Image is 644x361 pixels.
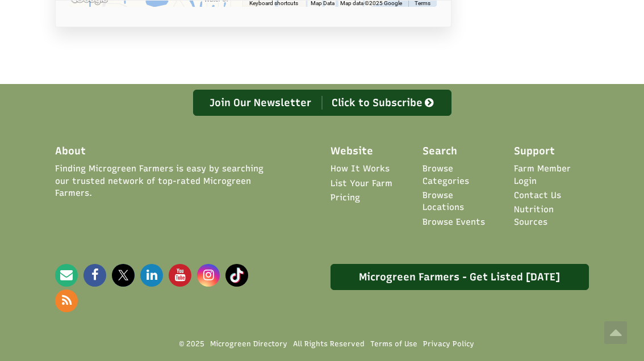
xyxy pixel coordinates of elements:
img: Microgreen Directory X [112,264,135,287]
a: Farm Member Login [514,163,589,187]
span: All Rights Reserved [293,339,365,349]
a: Contact Us [514,190,561,202]
a: Pricing [331,192,360,204]
div: Click to Subscribe [322,96,445,110]
span: Finding Microgreen Farmers is easy by searching our trusted network of top-rated Microgreen Farmers. [55,163,267,199]
a: Browse Events [423,216,485,228]
a: Nutrition Sources [514,204,589,228]
img: Microgreen Directory Tiktok [225,264,248,287]
a: Terms of Use [370,339,417,349]
a: Microgreen Farmers - Get Listed [DATE] [331,264,589,290]
a: Browse Categories [423,163,497,187]
span: Website [331,144,373,159]
span: About [55,144,86,159]
a: Privacy Policy [423,339,474,349]
span: Search [423,144,457,159]
div: Join Our Newsletter [199,96,323,110]
a: List Your Farm [331,178,392,190]
span: Support [514,144,555,159]
span: © 2025 [179,339,204,349]
a: Microgreen Directory [210,339,287,349]
a: Join Our Newsletter Click to Subscribe [193,90,451,116]
a: Browse Locations [423,190,497,214]
a: How It Works [331,163,390,175]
